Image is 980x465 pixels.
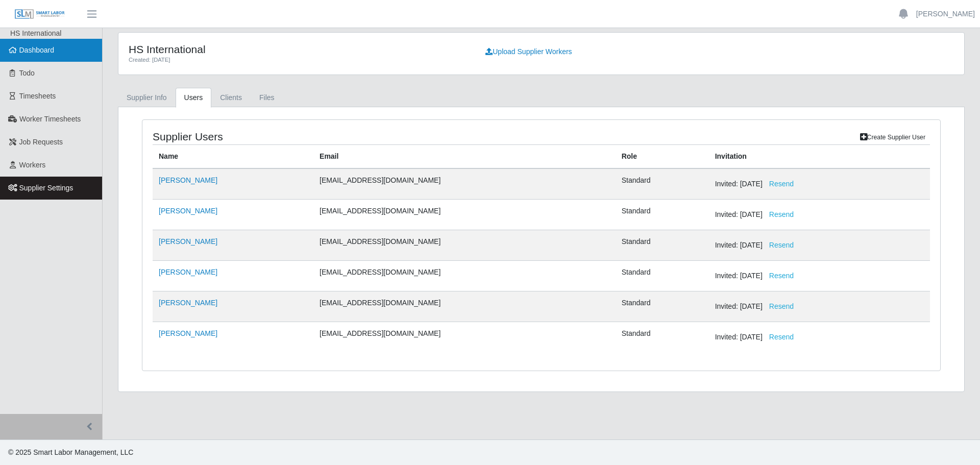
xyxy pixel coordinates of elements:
td: Standard [616,322,709,353]
td: [EMAIL_ADDRESS][DOMAIN_NAME] [313,322,616,353]
button: Resend [763,206,800,224]
h4: Supplier Users [153,130,468,143]
span: Dashboard [19,46,55,54]
h4: HS International [129,43,463,56]
span: Invited: [DATE] [715,180,800,188]
span: Invited: [DATE] [715,241,800,249]
a: [PERSON_NAME] [159,299,217,307]
span: Todo [19,69,35,77]
th: Invitation [709,145,930,169]
td: [EMAIL_ADDRESS][DOMAIN_NAME] [313,168,616,200]
button: Resend [763,298,800,315]
a: Users [176,88,212,108]
span: Invited: [DATE] [715,272,800,280]
th: Email [313,145,616,169]
span: Invited: [DATE] [715,302,800,310]
a: [PERSON_NAME] [159,176,217,184]
span: © 2025 Smart Labor Management, LLC [8,448,133,456]
span: Worker Timesheets [19,115,81,123]
td: Standard [616,291,709,322]
a: Upload Supplier Workers [479,43,578,61]
button: Resend [763,328,800,346]
a: [PERSON_NAME] [159,329,217,337]
a: Create Supplier User [855,130,930,144]
td: Standard [616,261,709,291]
a: Files [251,88,283,108]
td: [EMAIL_ADDRESS][DOMAIN_NAME] [313,261,616,291]
div: Created: [DATE] [129,56,463,64]
a: [PERSON_NAME] [159,268,217,276]
span: Job Requests [19,138,63,146]
span: Workers [19,161,46,169]
a: [PERSON_NAME] [159,237,217,246]
a: Supplier Info [118,88,176,108]
button: Resend [763,175,800,193]
span: Timesheets [19,92,56,100]
span: Invited: [DATE] [715,210,800,218]
a: [PERSON_NAME] [916,9,975,19]
td: Standard [616,168,709,200]
a: Clients [211,88,251,108]
td: Standard [616,230,709,261]
button: Resend [763,236,800,254]
th: Name [153,145,313,169]
a: [PERSON_NAME] [159,207,217,215]
td: [EMAIL_ADDRESS][DOMAIN_NAME] [313,291,616,322]
img: SLM Logo [14,9,65,20]
span: Invited: [DATE] [715,333,800,341]
button: Resend [763,267,800,285]
td: Standard [616,200,709,230]
span: Supplier Settings [19,184,73,192]
span: HS International [10,29,61,37]
td: [EMAIL_ADDRESS][DOMAIN_NAME] [313,230,616,261]
td: [EMAIL_ADDRESS][DOMAIN_NAME] [313,200,616,230]
th: Role [616,145,709,169]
